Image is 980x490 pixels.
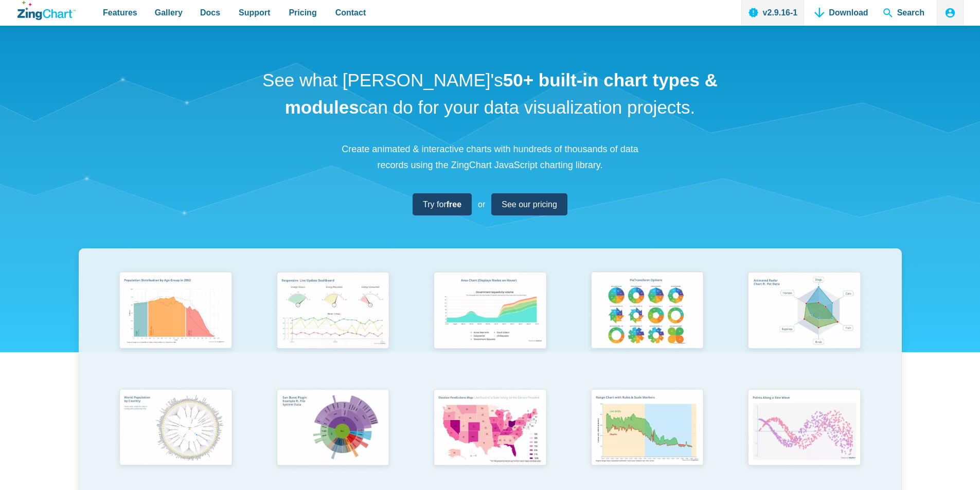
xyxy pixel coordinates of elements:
[741,384,867,474] img: Points Along a Sine Wave
[478,197,485,211] span: or
[412,267,569,384] a: Area Chart (Displays Nodes on Hover)
[200,6,220,20] span: Docs
[239,6,270,20] span: Support
[741,267,867,356] img: Animated Radar Chart ft. Pet Data
[336,141,645,173] p: Create animated & interactive charts with hundreds of thousands of data records using the ZingCha...
[289,6,316,20] span: Pricing
[447,200,461,209] strong: free
[259,67,722,121] h1: See what [PERSON_NAME]'s can do for your data visualization projects.
[726,267,883,384] a: Animated Radar Chart ft. Pet Data
[270,267,396,356] img: Responsive Live Update Dashboard
[502,197,557,211] span: See our pricing
[285,70,718,117] strong: 50+ built-in chart types & modules
[427,384,553,474] img: Election Predictions Map
[423,197,461,211] span: Try for
[413,193,472,215] a: Try forfree
[103,6,137,20] span: Features
[584,384,710,474] img: Range Chart with Rultes & Scale Markers
[254,267,412,384] a: Responsive Live Update Dashboard
[584,267,710,356] img: Pie Transform Options
[17,1,76,20] a: ZingChart Logo. Click to return to the homepage
[155,6,183,20] span: Gallery
[113,267,238,356] img: Population Distribution by Age Group in 2052
[113,384,238,474] img: World Population by Country
[427,267,553,356] img: Area Chart (Displays Nodes on Hover)
[97,267,255,384] a: Population Distribution by Age Group in 2052
[491,193,567,215] a: See our pricing
[568,267,726,384] a: Pie Transform Options
[270,384,396,474] img: Sun Burst Plugin Example ft. File System Data
[335,6,366,20] span: Contact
